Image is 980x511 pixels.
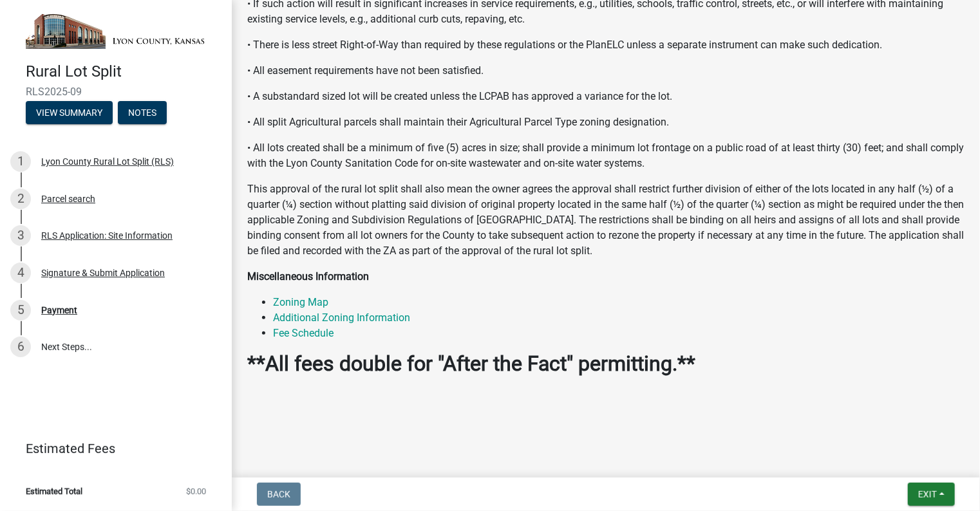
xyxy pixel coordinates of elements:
[118,101,167,124] button: Notes
[247,270,369,283] strong: Miscellaneous Information
[273,327,334,339] a: Fee Schedule
[186,487,206,496] span: $0.00
[273,296,328,308] a: Zoning Map
[918,489,937,499] span: Exit
[247,351,695,376] strong: **All fees double for "After the Fact" permitting.**
[10,436,211,461] a: Estimated Fees
[41,157,174,166] div: Lyon County Rural Lot Split (RLS)
[26,101,113,124] button: View Summary
[26,109,113,119] wm-modal-confirm: Summary
[908,483,955,506] button: Exit
[247,63,965,79] p: • All easement requirements have not been satisfied.
[26,62,221,81] h4: Rural Lot Split
[26,487,82,496] span: Estimated Total
[41,194,95,203] div: Parcel search
[247,140,965,171] p: • All lots created shall be a minimum of five (5) acres in size; shall provide a minimum lot fron...
[26,86,206,98] span: RLS2025-09
[10,189,31,209] div: 2
[10,151,31,172] div: 1
[247,115,965,130] p: • All split Agricultural parcels shall maintain their Agricultural Parcel Type zoning designation.
[247,37,965,53] p: • There is less street Right-of-Way than required by these regulations or the PlanELC unless a se...
[10,300,31,321] div: 5
[257,483,301,506] button: Back
[267,489,290,499] span: Back
[247,181,965,259] p: This approval of the rural lot split shall also mean the owner agrees the approval shall restrict...
[26,14,211,49] img: Lyon County, Kansas
[10,225,31,246] div: 3
[273,311,410,324] a: Additional Zoning Information
[41,268,165,277] div: Signature & Submit Application
[118,109,167,119] wm-modal-confirm: Notes
[41,231,173,240] div: RLS Application: Site Information
[247,89,965,104] p: • A substandard sized lot will be created unless the LCPAB has approved a variance for the lot.
[41,306,77,315] div: Payment
[10,263,31,283] div: 4
[10,337,31,357] div: 6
